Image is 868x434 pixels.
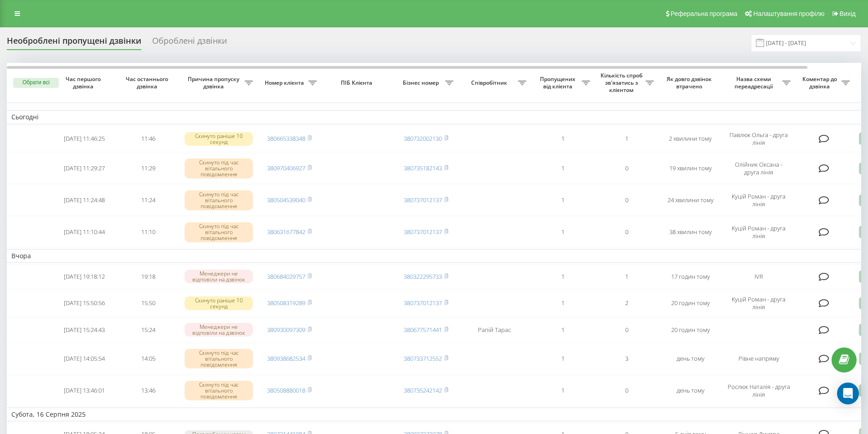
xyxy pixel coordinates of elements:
a: 380677571441 [404,326,442,334]
a: 380930097309 [267,326,305,334]
a: 380508319289 [267,299,305,307]
td: день тому [658,344,722,374]
div: Менеджери не відповіли на дзвінок [185,270,253,283]
td: [DATE] 11:24:48 [52,185,116,215]
span: Налаштування профілю [753,10,824,17]
td: 3 [595,344,658,374]
div: Оброблені дзвінки [152,36,227,50]
span: Співробітник [462,79,518,87]
a: 380735182143 [404,164,442,172]
span: Час першого дзвінка [60,76,109,90]
td: 11:29 [116,153,180,184]
td: Куцій Роман - друга лінія [722,185,795,215]
span: Час останнього дзвінка [123,76,173,90]
td: 0 [595,217,658,247]
a: 380737012137 [404,196,442,204]
td: IVR [722,265,795,289]
span: Кількість спроб зв'язатись з клієнтом [599,72,646,93]
td: 19 хвилин тому [658,153,722,184]
div: Скинуто під час вітального повідомлення [185,190,253,210]
span: Реферальна програма [671,10,738,17]
span: ПІБ Клієнта [329,79,386,87]
td: 0 [595,185,658,215]
a: 380508880018 [267,386,305,394]
td: 2 хвилини тому [658,126,722,152]
a: 380938682534 [267,354,305,363]
td: [DATE] 15:24:43 [52,318,116,342]
button: Обрати всі [13,78,59,88]
td: 24 хвилини тому [658,185,722,215]
td: 11:46 [116,126,180,152]
a: 380735242142 [404,386,442,394]
td: [DATE] 14:05:54 [52,344,116,374]
td: [DATE] 11:46:25 [52,126,116,152]
td: 0 [595,376,658,406]
td: [DATE] 19:18:12 [52,265,116,289]
td: 15:50 [116,291,180,316]
td: 13:46 [116,376,180,406]
a: 380737012137 [404,299,442,307]
td: 19:18 [116,265,180,289]
td: 1 [531,185,595,215]
td: Рапій Тарас [458,318,531,342]
td: 1 [531,376,595,406]
span: Як довго дзвінок втрачено [666,76,715,90]
a: 380322295733 [404,272,442,281]
span: Пропущених від клієнта [535,76,582,90]
span: Коментар до дзвінка [800,76,842,90]
td: 17 годин тому [658,265,722,289]
td: 11:24 [116,185,180,215]
td: 38 хвилин тому [658,217,722,247]
div: Скинуто під час вітального повідомлення [185,222,253,242]
td: Олійник Оксана - друга лінія [722,153,795,184]
td: 1 [531,265,595,289]
td: 1 [531,318,595,342]
div: Необроблені пропущені дзвінки [7,36,141,50]
div: Open Intercom Messenger [837,383,859,404]
td: 20 годин тому [658,291,722,316]
td: 1 [531,217,595,247]
td: Павлюк Ольга - друга лінія [722,126,795,152]
td: Куцій Роман - друга лінія [722,217,795,247]
td: [DATE] 11:10:44 [52,217,116,247]
span: Номер клієнта [262,79,308,87]
span: Причина пропуску дзвінка [185,76,245,90]
a: 380665338348 [267,134,305,143]
td: 0 [595,153,658,184]
a: 380733712552 [404,354,442,363]
td: 14:05 [116,344,180,374]
td: [DATE] 15:50:56 [52,291,116,316]
td: 11:10 [116,217,180,247]
td: 1 [531,126,595,152]
td: 15:24 [116,318,180,342]
td: день тому [658,376,722,406]
a: 380631677842 [267,228,305,236]
div: Скинуто раніше 10 секунд [185,296,253,310]
td: 2 [595,291,658,316]
a: 380684029757 [267,272,305,281]
td: Рослюк Наталія - друга лінія [722,376,795,406]
div: Скинуто під час вітального повідомлення [185,381,253,401]
div: Скинуто під час вітального повідомлення [185,158,253,179]
div: Скинуто під час вітального повідомлення [185,349,253,369]
a: 380504539040 [267,196,305,204]
td: 1 [595,265,658,289]
td: 1 [595,126,658,152]
a: 380737012137 [404,228,442,236]
td: Рівне напряму [722,344,795,374]
td: 1 [531,153,595,184]
td: [DATE] 11:29:27 [52,153,116,184]
span: Назва схеми переадресації [727,76,782,90]
td: 0 [595,318,658,342]
td: Куцій Роман - друга лінія [722,291,795,316]
span: Вихід [840,10,856,17]
div: Менеджери не відповіли на дзвінок [185,323,253,337]
a: 380732002130 [404,134,442,143]
td: [DATE] 13:46:01 [52,376,116,406]
td: 1 [531,344,595,374]
div: Скинуто раніше 10 секунд [185,132,253,146]
td: 20 годин тому [658,318,722,342]
td: 1 [531,291,595,316]
a: 380970406927 [267,164,305,172]
span: Бізнес номер [399,79,445,87]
